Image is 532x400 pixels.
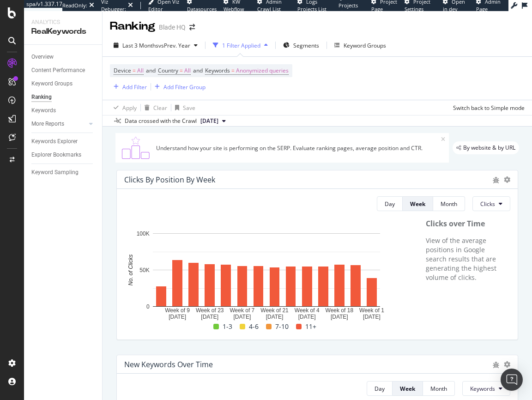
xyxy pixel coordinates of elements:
[165,308,190,314] text: Week of 9
[275,321,289,332] span: 7-10
[31,26,95,37] div: RealKeywords
[141,100,167,115] button: Clear
[230,308,254,314] text: Week of 7
[122,83,147,91] div: Add Filter
[31,150,96,160] a: Explorer Bookmarks
[124,175,215,184] div: Clicks By Position By Week
[453,141,519,154] div: legacy label
[400,385,415,393] div: Week
[31,137,96,146] a: Keywords Explorer
[249,321,259,332] span: 4-6
[146,303,150,310] text: 0
[31,119,64,129] div: More Reports
[344,42,386,49] div: Keyword Groups
[426,236,501,282] p: View of the average positions in Google search results that are generating the highest volume of ...
[231,67,235,74] span: =
[31,18,95,26] div: Analytics
[385,200,395,208] div: Day
[189,24,195,30] div: arrow-right-arrow-left
[426,218,501,229] div: Clicks over Time
[470,385,495,393] span: Keywords
[359,308,384,314] text: Week of 1
[196,308,224,314] text: Week of 23
[222,42,260,49] div: 1 Filter Applied
[31,150,81,160] div: Explorer Bookmarks
[110,38,201,53] button: Last 3 MonthsvsPrev. Year
[110,18,155,34] div: Ranking
[151,81,206,92] button: Add Filter Group
[114,67,131,74] span: Device
[298,314,316,321] text: [DATE]
[163,83,206,91] div: Add Filter Group
[124,229,408,321] svg: A chart.
[139,267,149,273] text: 50K
[31,52,96,62] a: Overview
[410,200,425,208] div: Week
[331,314,348,321] text: [DATE]
[62,2,87,9] div: ReadOnly:
[146,67,156,74] span: and
[156,144,441,152] div: Understand how your site is performing on the SERP. Evaluate ranking pages, average position and ...
[171,100,195,115] button: Save
[493,362,499,368] div: bug
[363,314,381,321] text: [DATE]
[339,2,358,16] span: Projects List
[127,255,134,285] text: No. of Clicks
[31,52,54,62] div: Overview
[205,67,230,74] span: Keywords
[449,100,525,115] button: Switch back to Simple mode
[441,200,457,208] div: Month
[158,42,190,49] span: vs Prev. Year
[200,117,218,125] span: 2025 Sep. 4th
[125,117,197,125] div: Data crossed with the Crawl
[377,196,403,211] button: Day
[197,115,230,127] button: [DATE]
[169,314,186,321] text: [DATE]
[31,168,79,177] div: Keyword Sampling
[31,168,96,177] a: Keyword Sampling
[305,321,316,332] span: 11+
[31,92,52,102] div: Ranking
[453,104,525,112] div: Switch back to Simple mode
[260,308,289,314] text: Week of 21
[31,66,85,75] div: Content Performance
[124,360,213,369] div: New Keywords Over Time
[279,38,323,53] button: Segments
[153,104,167,112] div: Clear
[367,381,393,396] button: Day
[31,137,78,146] div: Keywords Explorer
[184,64,191,77] span: All
[31,119,86,129] a: More Reports
[122,104,137,112] div: Apply
[137,64,144,77] span: All
[110,100,137,115] button: Apply
[31,106,96,115] a: Keywords
[159,23,186,32] div: Blade HQ
[158,67,178,74] span: Country
[193,67,203,74] span: and
[234,314,251,321] text: [DATE]
[180,67,183,74] span: =
[209,38,272,53] button: 1 Filter Applied
[423,381,455,396] button: Month
[236,64,289,77] span: Anonymized queries
[110,81,147,92] button: Add Filter
[183,104,195,112] div: Save
[331,38,390,53] button: Keyword Groups
[266,314,284,321] text: [DATE]
[393,381,423,396] button: Week
[375,385,385,393] div: Day
[433,196,465,211] button: Month
[472,196,510,211] button: Clicks
[493,177,499,183] div: bug
[31,106,56,115] div: Keywords
[462,381,510,396] button: Keywords
[403,196,433,211] button: Week
[223,321,232,332] span: 1-3
[31,79,96,89] a: Keyword Groups
[295,308,320,314] text: Week of 4
[201,314,218,321] text: [DATE]
[133,67,136,74] span: =
[480,200,495,208] span: Clicks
